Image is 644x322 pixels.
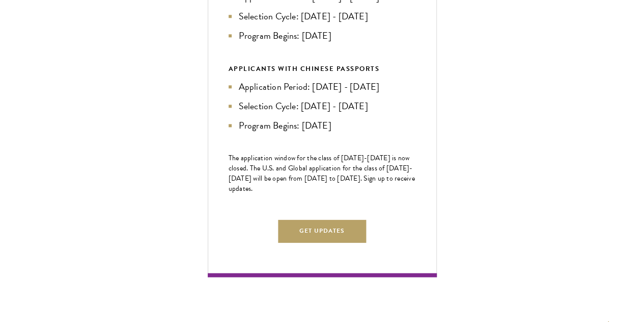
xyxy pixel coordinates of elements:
li: Program Begins: [DATE] [229,118,416,133]
li: Selection Cycle: [DATE] - [DATE] [229,9,416,23]
div: APPLICANTS WITH CHINESE PASSPORTS [229,63,416,75]
li: Program Begins: [DATE] [229,29,416,43]
span: The application window for the class of [DATE]-[DATE] is now closed. The U.S. and Global applicat... [229,153,415,194]
li: Application Period: [DATE] - [DATE] [229,80,416,94]
li: Selection Cycle: [DATE] - [DATE] [229,99,416,113]
button: Get Updates [278,219,367,242]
